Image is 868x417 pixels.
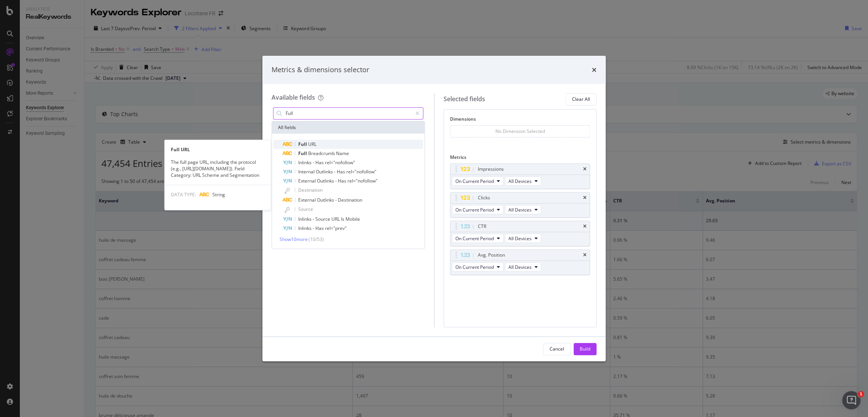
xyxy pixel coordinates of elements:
input: Search by field name [285,108,412,119]
div: Metrics & dimensions selector [272,65,369,75]
span: Mobile [346,216,360,222]
span: On Current Period [455,178,494,184]
div: Cancel [550,346,564,352]
div: Clicks [478,194,490,202]
span: Outlinks [317,178,335,184]
span: Breadcrumb [308,150,336,157]
span: 1 [858,391,864,397]
span: Inlinks [298,159,313,166]
span: Outlinks [317,197,335,203]
span: Full [298,141,308,147]
button: All Devices [505,262,541,272]
span: Full [298,150,308,157]
span: All Devices [508,207,532,213]
span: Destination [338,197,362,203]
span: Source [298,206,313,212]
div: CTRtimesOn Current PeriodAll Devices [450,221,590,246]
div: Selected fields [444,95,485,103]
div: Dimensions [450,116,590,125]
span: Inlinks [298,225,313,231]
span: rel="prev" [325,225,347,231]
div: times [583,253,587,257]
span: ( 10 / 53 ) [309,236,324,242]
span: On Current Period [455,264,494,270]
div: modal [262,56,606,361]
span: Inlinks [298,216,313,222]
span: Show 10 more [280,236,308,242]
div: Build [580,346,590,352]
span: Name [336,150,349,157]
iframe: Intercom live chat [842,391,860,409]
button: On Current Period [452,176,503,186]
span: Source [315,216,331,222]
button: All Devices [505,234,541,243]
span: On Current Period [455,235,494,242]
span: Internal [298,168,316,175]
span: Has [315,159,325,166]
span: - [313,225,315,231]
span: - [335,197,338,203]
span: rel="nofollow" [347,178,378,184]
button: Build [574,343,596,355]
button: All Devices [505,205,541,214]
div: Available fields [272,93,315,102]
span: - [313,159,315,166]
span: Is [341,216,346,222]
button: On Current Period [452,262,503,272]
div: times [583,167,587,171]
div: Avg. PositiontimesOn Current PeriodAll Devices [450,249,590,275]
div: times [583,196,587,200]
div: Impressions [478,165,504,173]
div: ImpressionstimesOn Current PeriodAll Devices [450,163,590,189]
span: Has [337,168,346,175]
span: Destination [298,187,323,193]
span: rel="nofollow" [346,168,376,175]
div: ClickstimesOn Current PeriodAll Devices [450,192,590,218]
button: On Current Period [452,234,503,243]
span: All Devices [508,178,532,184]
div: Avg. Position [478,251,505,259]
span: URL [308,141,317,147]
span: - [313,216,315,222]
button: On Current Period [452,205,503,214]
div: The full page URL, including the protocol (e.g., [URL][DOMAIN_NAME]). Field Category: URL Scheme ... [165,159,271,178]
button: All Devices [505,176,541,186]
span: External [298,178,317,184]
span: External [298,197,317,203]
span: All Devices [508,264,532,270]
div: Full URL [165,146,271,153]
span: - [334,168,337,175]
div: times [583,224,587,229]
div: CTR [478,223,486,230]
span: - [335,178,338,184]
div: times [592,65,596,75]
span: Outlinks [316,168,334,175]
span: URL [331,216,341,222]
button: Cancel [543,343,571,355]
span: Has [315,225,325,231]
div: No Dimension Selected [495,128,545,134]
span: Has [338,178,347,184]
span: All Devices [508,235,532,242]
div: Clear All [572,96,590,102]
div: Metrics [450,154,590,163]
div: All fields [272,121,424,134]
span: rel="nofollow" [325,159,355,166]
span: On Current Period [455,207,494,213]
button: Clear All [566,93,596,105]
